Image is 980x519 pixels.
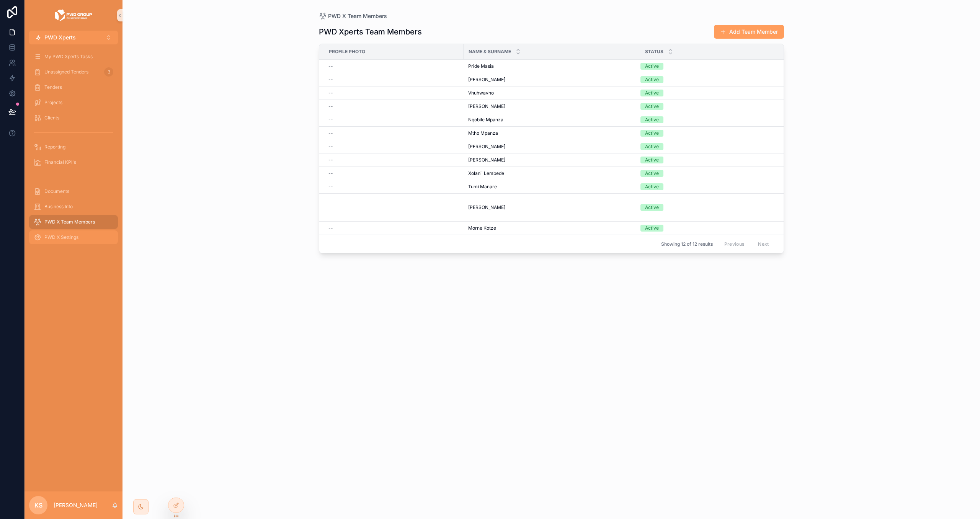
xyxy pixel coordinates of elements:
[661,241,713,247] span: Showing 12 of 12 results
[328,130,459,136] a: --
[29,96,118,109] a: Projects
[640,204,786,211] a: Active
[328,184,333,190] span: --
[328,77,459,83] a: --
[328,90,459,96] a: --
[44,188,69,194] span: Documents
[328,63,333,69] span: --
[29,230,118,244] a: PWD X Settings
[29,80,118,94] a: Tenders
[468,157,635,163] a: [PERSON_NAME]
[468,103,635,109] a: [PERSON_NAME]
[328,130,333,136] span: --
[645,49,663,55] span: Status
[328,90,333,96] span: --
[468,63,494,69] span: Pride Masia
[44,84,62,90] span: Tenders
[640,183,786,190] a: Active
[645,90,659,96] div: Active
[640,116,786,123] a: Active
[328,170,459,176] a: --
[328,103,459,109] a: --
[468,117,635,123] a: Nqobile Mpanza
[29,65,118,79] a: Unassigned Tenders3
[319,12,387,20] a: PWD X Team Members
[640,76,786,83] a: Active
[645,183,659,190] div: Active
[645,170,659,177] div: Active
[328,157,459,163] a: --
[328,144,333,150] span: --
[328,157,333,163] span: --
[645,76,659,83] div: Active
[645,143,659,150] div: Active
[645,63,659,70] div: Active
[44,100,62,106] span: Projects
[640,130,786,137] a: Active
[640,170,786,177] a: Active
[29,140,118,154] a: Reporting
[468,157,505,163] span: [PERSON_NAME]
[468,77,505,83] span: [PERSON_NAME]
[714,25,784,39] button: Add Team Member
[468,130,635,136] a: Mtho Mpanza
[44,69,88,75] span: Unassigned Tenders
[29,155,118,169] a: Financial KPI's
[640,225,786,232] a: Active
[468,90,494,96] span: Vhuhwavho
[34,501,42,510] span: KS
[468,184,635,190] a: Tumi Manare
[54,501,98,509] p: [PERSON_NAME]
[328,77,333,83] span: --
[468,90,635,96] a: Vhuhwavho
[468,117,503,123] span: Nqobile Mpanza
[468,144,635,150] a: [PERSON_NAME]
[44,219,95,225] span: PWD X Team Members
[328,225,459,231] a: --
[468,225,635,231] a: Morne Kotze
[29,215,118,229] a: PWD X Team Members
[645,130,659,137] div: Active
[44,159,76,165] span: Financial KPI's
[29,184,118,198] a: Documents
[640,143,786,150] a: Active
[328,12,387,20] span: PWD X Team Members
[328,63,459,69] a: --
[29,50,118,64] a: My PWD Xperts Tasks
[328,170,333,176] span: --
[328,225,333,231] span: --
[29,200,118,214] a: Business Info
[645,204,659,211] div: Active
[640,90,786,96] a: Active
[645,103,659,110] div: Active
[328,103,333,109] span: --
[328,117,333,123] span: --
[468,77,635,83] a: [PERSON_NAME]
[328,117,459,123] a: --
[468,63,635,69] a: Pride Masia
[468,144,505,150] span: [PERSON_NAME]
[29,111,118,125] a: Clients
[645,225,659,232] div: Active
[44,144,65,150] span: Reporting
[640,157,786,163] a: Active
[468,184,497,190] span: Tumi Manare
[319,26,422,37] h1: PWD Xperts Team Members
[468,204,635,211] a: [PERSON_NAME]
[468,225,496,231] span: Morne Kotze
[640,63,786,70] a: Active
[468,170,635,176] a: Xolani Lembede
[328,184,459,190] a: --
[24,44,122,254] div: scrollable content
[44,54,93,60] span: My PWD Xperts Tasks
[468,103,505,109] span: [PERSON_NAME]
[640,103,786,110] a: Active
[44,204,73,210] span: Business Info
[469,49,511,55] span: Name & Surname
[44,115,59,121] span: Clients
[44,34,76,41] span: PWD Xperts
[54,9,93,21] img: App logo
[329,49,365,55] span: Profile Photo
[645,116,659,123] div: Active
